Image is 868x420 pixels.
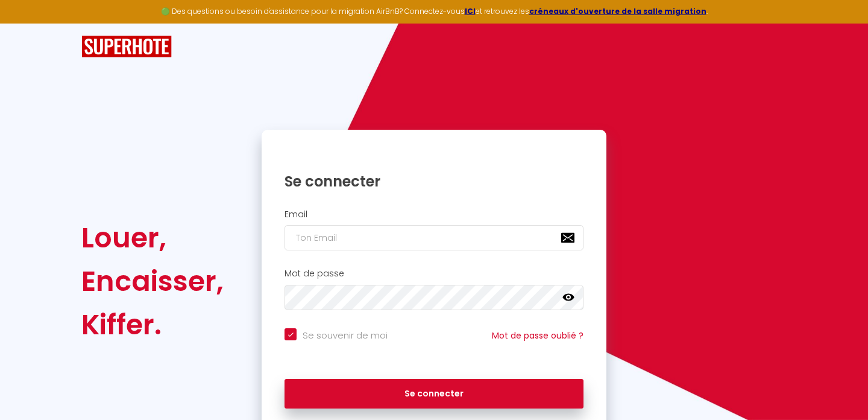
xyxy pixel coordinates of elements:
[81,259,224,303] div: Encaisser,
[465,6,476,16] a: ICI
[529,6,706,16] a: créneaux d'ouverture de la salle migration
[81,36,172,58] img: SuperHote logo
[285,269,583,279] h2: Mot de passe
[285,209,583,220] h2: Email
[81,216,224,259] div: Louer,
[492,329,583,342] a: Mot de passe oublié ?
[285,225,583,250] input: Ton Email
[285,172,583,191] h1: Se connecter
[285,379,583,409] button: Se connecter
[81,303,224,346] div: Kiffer.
